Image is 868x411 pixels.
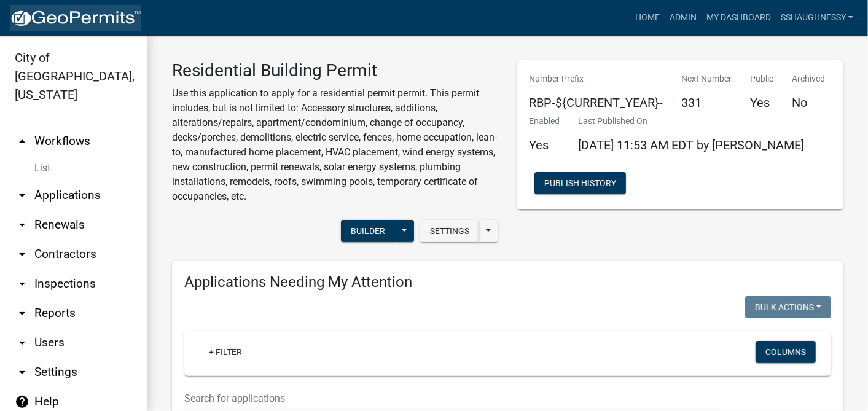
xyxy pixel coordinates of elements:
button: Bulk Actions [745,296,831,318]
p: Public [751,72,774,85]
i: arrow_drop_down [15,217,29,232]
i: help [15,394,29,409]
button: Publish History [534,172,626,194]
button: Settings [420,220,479,242]
h5: Yes [751,95,774,110]
i: arrow_drop_down [15,188,29,203]
h5: No [792,95,826,110]
p: Number Prefix [530,72,663,85]
p: Use this application to apply for a residential permit permit. This permit includes, but is not l... [172,86,499,204]
span: [DATE] 11:53 AM EDT by [PERSON_NAME] [579,138,805,152]
h4: Applications Needing My Attention [184,273,831,291]
h5: 331 [682,95,732,110]
i: arrow_drop_down [15,335,29,350]
p: Last Published On [579,115,805,128]
i: arrow_drop_down [15,306,29,321]
a: Admin [665,6,702,29]
button: Columns [756,341,816,363]
wm-modal-confirm: Workflow Publish History [534,179,626,189]
a: sshaughnessy [776,6,858,29]
i: arrow_drop_down [15,365,29,380]
h5: RBP-${CURRENT_YEAR}- [530,95,663,110]
a: My Dashboard [702,6,776,29]
p: Enabled [530,115,560,128]
h5: Yes [530,138,560,152]
input: Search for applications [184,386,720,411]
a: Home [630,6,665,29]
button: Builder [341,220,395,242]
i: arrow_drop_down [15,247,29,262]
p: Archived [792,72,826,85]
i: arrow_drop_up [15,134,29,149]
i: arrow_drop_down [15,276,29,291]
p: Next Number [682,72,732,85]
a: + Filter [199,341,252,363]
h3: Residential Building Permit [172,60,499,81]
